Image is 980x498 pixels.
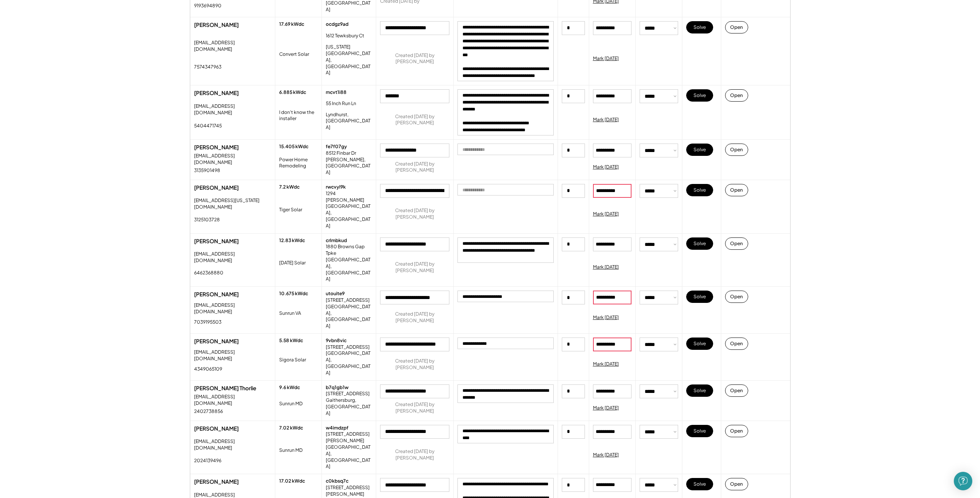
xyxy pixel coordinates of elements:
[194,394,271,407] div: [EMAIL_ADDRESS][DOMAIN_NAME]
[380,401,449,414] div: Created [DATE] by [PERSON_NAME]
[279,207,302,213] div: Tiger Solar
[194,291,271,298] div: [PERSON_NAME]
[725,425,748,437] button: Open
[279,109,318,122] div: I don't know the installer
[725,144,748,156] button: Open
[326,257,372,282] div: [GEOGRAPHIC_DATA], [GEOGRAPHIC_DATA]
[326,157,372,176] div: [PERSON_NAME], [GEOGRAPHIC_DATA]
[194,349,271,362] div: [EMAIL_ADDRESS][DOMAIN_NAME]
[194,21,271,29] div: [PERSON_NAME]
[686,237,713,250] button: Solve
[194,237,271,245] div: [PERSON_NAME]
[725,384,748,397] button: Open
[194,438,271,451] div: [EMAIL_ADDRESS][DOMAIN_NAME]
[725,237,748,250] button: Open
[326,191,372,204] div: 1294 [PERSON_NAME]
[725,478,748,490] button: Open
[194,64,221,70] div: 7574347963
[686,144,713,156] button: Solve
[194,89,271,97] div: [PERSON_NAME]
[279,184,300,191] div: 7.2 kWdc
[380,261,449,274] div: Created [DATE] by [PERSON_NAME]
[326,397,372,416] div: Gaithersburg, [GEOGRAPHIC_DATA]
[194,408,223,415] div: 2402738856
[194,123,222,129] div: 5404471745
[380,207,449,221] div: Created [DATE] by [PERSON_NAME]
[380,161,449,174] div: Created [DATE] by [PERSON_NAME]
[326,184,346,191] div: rwcvyl9k
[326,431,372,444] div: [STREET_ADDRESS][PERSON_NAME]
[725,184,748,196] button: Open
[593,55,619,62] div: Mark [DATE]
[326,297,370,304] div: [STREET_ADDRESS]
[593,452,619,458] div: Mark [DATE]
[686,21,713,33] button: Solve
[194,338,271,345] div: [PERSON_NAME]
[326,89,347,96] div: mcvt1i88
[326,350,372,376] div: [GEOGRAPHIC_DATA], [GEOGRAPHIC_DATA]
[593,211,619,217] div: Mark [DATE]
[686,478,713,490] button: Solve
[725,338,748,350] button: Open
[326,112,372,131] div: Lyndhurst, [GEOGRAPHIC_DATA]
[194,144,271,151] div: [PERSON_NAME]
[593,164,619,170] div: Mark [DATE]
[194,458,221,464] div: 2024139496
[326,304,372,329] div: [GEOGRAPHIC_DATA], [GEOGRAPHIC_DATA]
[326,33,368,39] div: 1612 Tewksbury Ct
[326,44,372,76] div: [US_STATE][GEOGRAPHIC_DATA], [GEOGRAPHIC_DATA]
[279,157,318,170] div: Power Home Remodeling
[194,153,271,166] div: [EMAIL_ADDRESS][DOMAIN_NAME]
[593,405,619,411] div: Mark [DATE]
[380,311,449,324] div: Created [DATE] by [PERSON_NAME]
[326,150,368,157] div: 8512 Finbar Dr
[326,391,370,397] div: [STREET_ADDRESS]
[194,40,271,53] div: [EMAIL_ADDRESS][DOMAIN_NAME]
[326,291,345,297] div: utouite9
[686,384,713,397] button: Solve
[279,51,309,58] div: Convert Solar
[194,197,271,211] div: [EMAIL_ADDRESS][US_STATE][DOMAIN_NAME]
[279,89,306,96] div: 6.885 kWdc
[326,384,348,391] div: b7q1gb1w
[326,478,348,485] div: c0kbsq7c
[194,384,271,392] div: [PERSON_NAME] Thorlie
[380,52,449,65] div: Created [DATE] by [PERSON_NAME]
[326,21,348,28] div: ocdgz9ad
[194,425,271,433] div: [PERSON_NAME]
[954,472,972,490] div: Open Intercom Messenger
[194,478,271,486] div: [PERSON_NAME]
[686,338,713,350] button: Solve
[279,447,303,454] div: Sunrun MD
[194,167,220,174] div: 3135901498
[279,478,305,485] div: 17.02 kWdc
[686,291,713,303] button: Solve
[279,260,306,266] div: [DATE] Solar
[593,361,619,368] div: Mark [DATE]
[326,237,347,244] div: crlmbkud
[194,184,271,192] div: [PERSON_NAME]
[380,448,449,461] div: Created [DATE] by [PERSON_NAME]
[326,485,372,498] div: [STREET_ADDRESS][PERSON_NAME]
[279,425,303,431] div: 7.02 kWdc
[194,251,271,264] div: [EMAIL_ADDRESS][DOMAIN_NAME]
[279,237,305,244] div: 12.83 kWdc
[279,384,300,391] div: 9.6 kWdc
[279,21,304,28] div: 17.69 kWdc
[725,89,748,102] button: Open
[279,310,301,317] div: Sunrun VA
[326,344,370,351] div: [STREET_ADDRESS]
[279,291,308,297] div: 10.675 kWdc
[593,314,619,321] div: Mark [DATE]
[279,357,306,363] div: Sigora Solar
[686,89,713,102] button: Solve
[593,264,619,271] div: Mark [DATE]
[326,100,368,107] div: 55 Inch Run Ln
[326,338,347,344] div: 9vbn8vic
[194,103,271,116] div: [EMAIL_ADDRESS][DOMAIN_NAME]
[326,203,372,229] div: [GEOGRAPHIC_DATA], [GEOGRAPHIC_DATA]
[326,425,348,431] div: w4imdzpf
[380,114,449,127] div: Created [DATE] by [PERSON_NAME]
[686,425,713,437] button: Solve
[593,117,619,123] div: Mark [DATE]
